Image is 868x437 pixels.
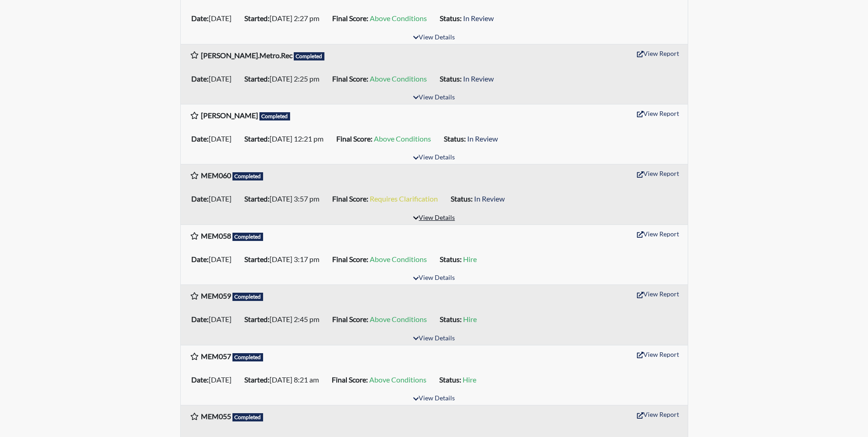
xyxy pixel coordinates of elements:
[474,194,505,203] span: In Review
[244,315,270,323] b: Started:
[244,255,270,263] b: Started:
[451,194,473,203] b: Status:
[332,14,368,22] b: Final Score:
[191,255,209,263] b: Date:
[409,32,459,44] button: View Details
[294,52,325,60] span: Completed
[409,333,459,345] button: View Details
[467,134,498,143] span: In Review
[244,134,270,143] b: Started:
[188,191,241,206] li: [DATE]
[191,14,209,22] b: Date:
[409,92,459,104] button: View Details
[369,375,426,384] span: Above Conditions
[188,71,241,86] li: [DATE]
[241,312,329,327] li: [DATE] 2:45 pm
[409,212,459,224] button: View Details
[440,315,462,323] b: Status:
[633,166,683,180] button: View Report
[409,393,459,405] button: View Details
[241,372,328,387] li: [DATE] 8:21 am
[201,412,231,421] b: MEM055
[370,315,427,323] span: Above Conditions
[188,252,241,267] li: [DATE]
[444,134,466,143] b: Status:
[463,375,476,384] span: Hire
[332,74,368,83] b: Final Score:
[241,11,329,26] li: [DATE] 2:27 pm
[332,315,368,323] b: Final Score:
[440,255,462,263] b: Status:
[463,255,477,263] span: Hire
[409,152,459,164] button: View Details
[633,287,683,301] button: View Report
[201,291,231,300] b: MEM059
[463,74,494,83] span: In Review
[633,106,683,120] button: View Report
[244,74,270,83] b: Started:
[241,131,333,146] li: [DATE] 12:21 pm
[188,131,241,146] li: [DATE]
[633,46,683,60] button: View Report
[241,252,329,267] li: [DATE] 3:17 pm
[370,194,438,203] span: Requires Clarification
[259,112,291,120] span: Completed
[633,347,683,361] button: View Report
[370,74,427,83] span: Above Conditions
[191,134,209,143] b: Date:
[332,194,368,203] b: Final Score:
[188,372,241,387] li: [DATE]
[374,134,431,143] span: Above Conditions
[188,11,241,26] li: [DATE]
[244,14,270,22] b: Started:
[191,74,209,83] b: Date:
[188,312,241,327] li: [DATE]
[463,315,477,323] span: Hire
[244,194,270,203] b: Started:
[201,352,231,361] b: MEM057
[332,255,368,263] b: Final Score:
[633,227,683,241] button: View Report
[191,194,209,203] b: Date:
[232,413,264,421] span: Completed
[440,74,462,83] b: Status:
[232,353,264,361] span: Completed
[232,233,264,241] span: Completed
[191,375,209,384] b: Date:
[241,71,329,86] li: [DATE] 2:25 pm
[409,272,459,284] button: View Details
[463,14,494,22] span: In Review
[332,375,368,384] b: Final Score:
[440,14,462,22] b: Status:
[232,293,264,301] span: Completed
[633,407,683,421] button: View Report
[232,172,264,180] span: Completed
[201,231,231,240] b: MEM058
[439,375,461,384] b: Status:
[244,375,270,384] b: Started:
[241,191,329,206] li: [DATE] 3:57 pm
[370,255,427,263] span: Above Conditions
[336,134,372,143] b: Final Score:
[191,315,209,323] b: Date:
[201,171,231,180] b: MEM060
[201,111,258,120] b: [PERSON_NAME]
[370,14,427,22] span: Above Conditions
[201,51,292,60] b: [PERSON_NAME].Metro.Rec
